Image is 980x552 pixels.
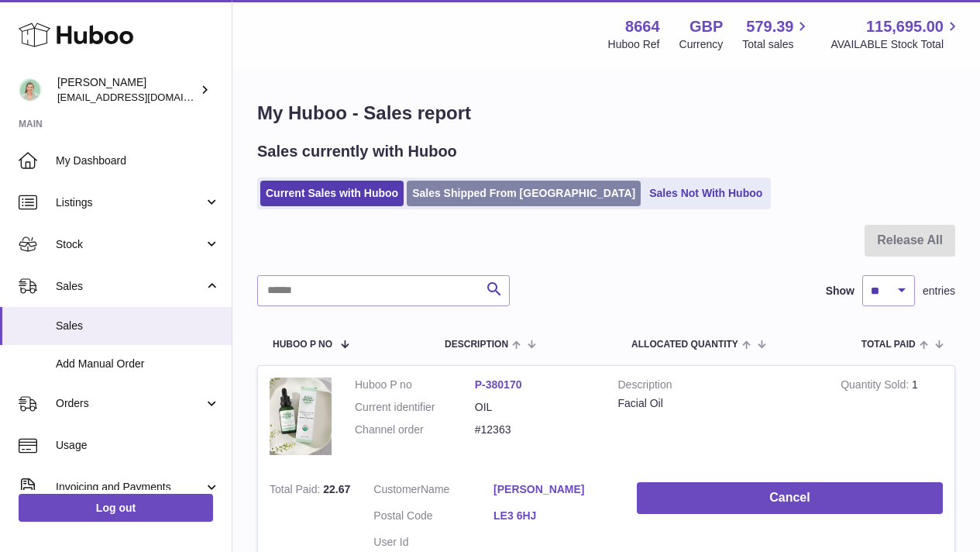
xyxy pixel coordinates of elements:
strong: Description [618,378,818,396]
h2: Sales currently with Huboo [257,141,457,162]
span: entries [923,284,955,298]
div: Facial Oil [618,396,818,411]
a: Sales Shipped From [GEOGRAPHIC_DATA] [407,181,641,206]
a: P-380170 [475,378,522,391]
span: Orders [56,396,204,411]
h1: My Huboo - Sales report [257,101,955,126]
a: Current Sales with Huboo [260,181,404,206]
dt: Channel order [355,423,475,437]
span: Add Manual Order [56,357,220,371]
span: Total sales [742,37,811,52]
td: 1 [829,366,954,471]
button: Cancel [637,482,943,514]
span: Sales [56,319,220,333]
span: Description [445,340,508,350]
strong: GBP [689,16,723,37]
span: Listings [56,195,204,210]
span: 22.67 [323,483,350,495]
img: hello@thefacialcuppingexpert.com [19,78,42,102]
a: [PERSON_NAME] [493,482,614,497]
span: Total paid [861,340,916,350]
a: 115,695.00 AVAILABLE Stock Total [830,16,961,52]
span: Invoicing and Payments [56,480,204,495]
div: Huboo Ref [608,37,660,52]
dt: Huboo P no [355,378,475,392]
span: Sales [56,279,204,294]
dt: User Id [373,535,493,550]
dd: #12363 [475,423,595,437]
a: 579.39 Total sales [742,16,811,52]
strong: Total Paid [270,483,323,499]
span: Huboo P no [273,340,332,350]
div: [PERSON_NAME] [57,75,197,105]
dt: Current identifier [355,400,475,415]
span: Usage [56,438,220,453]
a: Sales Not With Huboo [644,181,768,206]
span: Customer [373,483,421,495]
strong: Quantity Sold [841,378,912,395]
dt: Name [373,482,493,501]
span: ALLOCATED Quantity [631,340,738,350]
span: 115,695.00 [866,16,944,37]
dt: Postal Code [373,509,493,527]
a: Log out [19,494,213,522]
span: 579.39 [746,16,793,37]
a: LE3 6HJ [493,509,614,523]
span: My Dashboard [56,154,220,168]
label: Show [826,284,854,298]
span: [EMAIL_ADDRESS][DOMAIN_NAME] [57,91,228,103]
span: AVAILABLE Stock Total [830,37,961,52]
dd: OIL [475,400,595,415]
div: Currency [679,37,724,52]
strong: 8664 [625,16,660,37]
img: 86641712262092.png [270,378,332,456]
span: Stock [56,237,204,252]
